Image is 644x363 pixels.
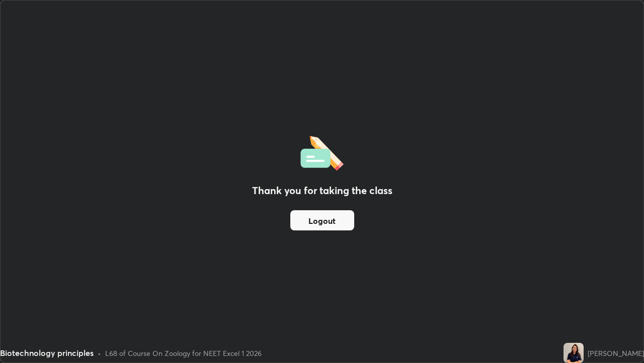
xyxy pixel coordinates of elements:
img: 4633155fa3c54737ab0a61ccb5f4d88b.jpg [563,343,584,363]
h2: Thank you for taking the class [252,183,392,198]
div: [PERSON_NAME] [588,348,644,358]
img: offlineFeedback.1438e8b3.svg [300,133,344,171]
button: Logout [290,210,354,230]
div: L68 of Course On Zoology for NEET Excel 1 2026 [105,348,262,358]
div: • [98,348,101,358]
